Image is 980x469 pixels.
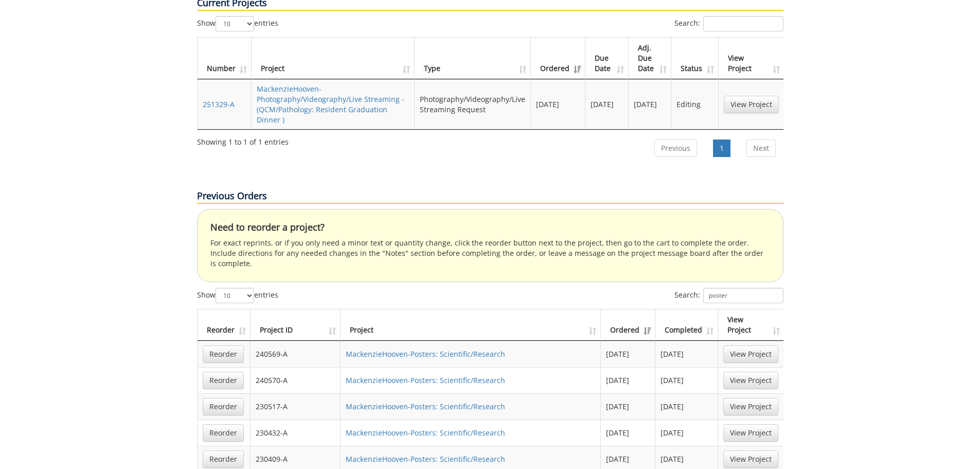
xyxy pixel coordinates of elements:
th: Project: activate to sort column ascending [252,38,415,79]
th: Due Date: activate to sort column ascending [585,38,629,79]
th: Ordered: activate to sort column ascending [601,309,655,341]
td: [DATE] [655,341,718,367]
td: Editing [671,79,718,129]
a: View Project [723,450,778,468]
th: View Project: activate to sort column ascending [719,38,784,79]
a: Reorder [203,372,244,389]
a: MackenzieHooven-Posters: Scientific/Research [346,454,505,464]
td: [DATE] [601,393,655,420]
a: Reorder [203,424,244,442]
th: Project: activate to sort column ascending [341,309,601,341]
td: [DATE] [585,79,629,129]
a: Reorder [203,345,244,363]
th: Project ID: activate to sort column ascending [251,309,341,341]
td: Photography/Videography/Live Streaming Request [415,79,531,129]
a: View Project [723,372,778,389]
td: [DATE] [629,79,672,129]
td: [DATE] [655,393,718,420]
input: Search: [703,16,783,31]
a: MackenzieHooven-Photography/Videography/Live Streaming - (QCM/Pathology: Resident Graduation Dinn... [257,84,404,125]
a: View Project [723,398,778,415]
th: Number: activate to sort column ascending [198,38,252,79]
th: Ordered: activate to sort column ascending [531,38,585,79]
a: MackenzieHooven-Posters: Scientific/Research [346,428,505,438]
a: View Project [723,345,778,363]
td: 240569-A [251,341,341,367]
div: Showing 1 to 1 of 1 entries [197,133,289,147]
td: 230517-A [251,393,341,420]
td: [DATE] [601,341,655,367]
td: [DATE] [655,420,718,446]
a: View Project [724,96,779,113]
label: Show entries [197,16,278,31]
a: 251329-A [203,99,235,109]
label: Search: [674,288,783,303]
label: Show entries [197,288,278,303]
th: Completed: activate to sort column ascending [655,309,718,341]
input: Search: [703,288,783,303]
a: Reorder [203,450,244,468]
th: Adj. Due Date: activate to sort column ascending [629,38,672,79]
a: MackenzieHooven-Posters: Scientific/Research [346,375,505,385]
h4: Need to reorder a project? [210,222,770,233]
a: MackenzieHooven-Posters: Scientific/Research [346,349,505,359]
td: [DATE] [601,420,655,446]
p: For exact reprints, or if you only need a minor text or quantity change, click the reorder button... [210,238,770,269]
td: [DATE] [601,367,655,393]
a: MackenzieHooven-Posters: Scientific/Research [346,402,505,411]
label: Search: [674,16,783,31]
td: 240570-A [251,367,341,393]
a: Next [746,140,776,157]
select: Showentries [216,16,254,31]
td: [DATE] [655,367,718,393]
a: 1 [713,140,730,157]
th: Status: activate to sort column ascending [671,38,718,79]
a: Previous [654,140,697,157]
select: Showentries [216,288,254,303]
p: Previous Orders [197,189,783,204]
td: [DATE] [531,79,585,129]
a: Reorder [203,398,244,415]
a: View Project [723,424,778,442]
th: Type: activate to sort column ascending [415,38,531,79]
td: 230432-A [251,420,341,446]
th: Reorder: activate to sort column ascending [198,309,251,341]
th: View Project: activate to sort column ascending [718,309,783,341]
